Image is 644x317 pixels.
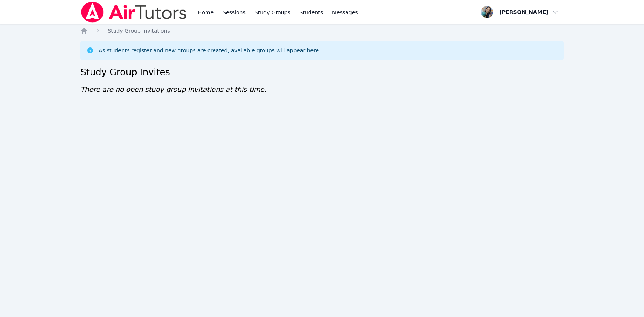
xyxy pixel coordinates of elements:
h2: Study Group Invites [80,66,563,78]
span: Messages [332,9,358,16]
img: Air Tutors [80,2,187,23]
div: As students register and new groups are created, available groups will appear here. [98,47,320,54]
span: There are no open study group invitations at this time. [80,85,266,93]
nav: Breadcrumb [80,27,563,35]
span: Study Group Invitations [108,28,170,34]
a: Study Group Invitations [108,27,170,35]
